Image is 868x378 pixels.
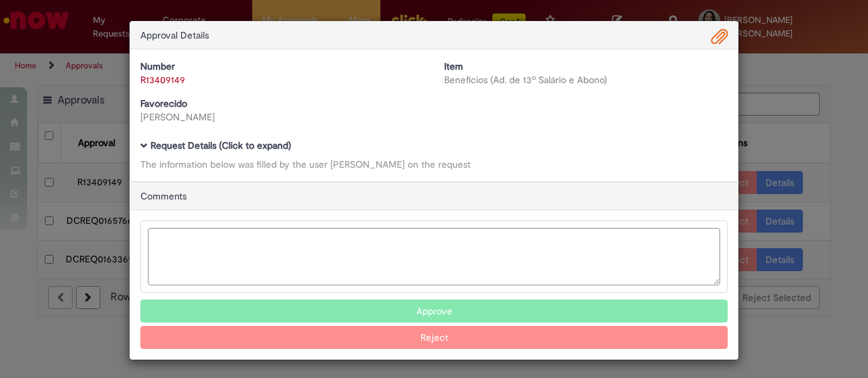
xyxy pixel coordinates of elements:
[444,60,463,72] b: Item
[140,74,185,86] a: R13409149
[140,190,186,202] span: Comments
[140,300,728,323] button: Approve
[140,97,187,110] b: Favorecido
[140,326,728,349] button: Reject
[151,139,291,151] b: Request Details (Click to expand)
[140,141,728,151] h5: Request Details (Click to expand)
[140,158,728,171] div: The information below was filled by the user [PERSON_NAME] on the request
[140,110,424,124] div: [PERSON_NAME]
[140,60,175,72] b: Number
[444,73,728,87] div: Benefícios (Ad. de 13º Salário e Abono)
[140,29,209,41] span: Approval Details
